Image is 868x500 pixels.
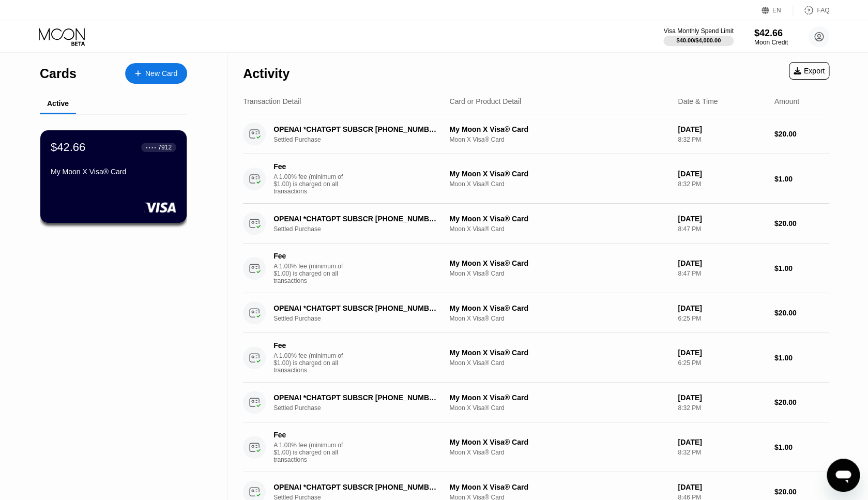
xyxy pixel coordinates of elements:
div: 6:25 PM [678,315,766,322]
div: Cards [40,66,77,81]
div: Moon X Visa® Card [449,270,669,277]
div: OPENAI *CHATGPT SUBSCR [PHONE_NUMBER] US [273,215,439,223]
div: My Moon X Visa® Card [449,215,669,223]
div: FeeA 1.00% fee (minimum of $1.00) is charged on all transactionsMy Moon X Visa® CardMoon X Visa® ... [243,333,829,383]
div: Export [794,67,825,75]
div: OPENAI *CHATGPT SUBSCR [PHONE_NUMBER] USSettled PurchaseMy Moon X Visa® CardMoon X Visa® Card[DAT... [243,204,829,244]
div: FAQ [817,7,829,14]
div: ● ● ● ● [146,146,156,149]
div: EN [762,5,793,16]
div: $1.00 [774,175,829,183]
div: A 1.00% fee (minimum of $1.00) is charged on all transactions [273,352,351,374]
div: OPENAI *CHATGPT SUBSCR [PHONE_NUMBER] USSettled PurchaseMy Moon X Visa® CardMoon X Visa® Card[DAT... [243,114,829,154]
div: OPENAI *CHATGPT SUBSCR [PHONE_NUMBER] US [273,125,439,133]
div: $42.66● ● ● ●7912My Moon X Visa® Card [40,130,187,223]
div: $1.00 [774,354,829,362]
div: [DATE] [678,349,766,357]
div: A 1.00% fee (minimum of $1.00) is charged on all transactions [273,442,351,463]
div: [DATE] [678,259,766,267]
div: FeeA 1.00% fee (minimum of $1.00) is charged on all transactionsMy Moon X Visa® CardMoon X Visa® ... [243,244,829,293]
div: Settled Purchase [273,315,452,322]
div: Moon X Visa® Card [449,225,669,233]
div: 8:32 PM [678,136,766,143]
div: $20.00 [774,309,829,317]
div: 8:47 PM [678,225,766,233]
div: Export [789,62,829,80]
div: FeeA 1.00% fee (minimum of $1.00) is charged on all transactionsMy Moon X Visa® CardMoon X Visa® ... [243,422,829,472]
div: OPENAI *CHATGPT SUBSCR [PHONE_NUMBER] US [273,483,439,491]
div: A 1.00% fee (minimum of $1.00) is charged on all transactions [273,173,351,195]
div: Visa Monthly Spend Limit [663,27,733,35]
div: [DATE] [678,304,766,312]
div: Moon X Visa® Card [449,404,669,412]
div: $1.00 [774,443,829,451]
div: Fee [273,431,346,439]
div: Moon X Visa® Card [449,449,669,456]
div: My Moon X Visa® Card [449,125,669,133]
div: $40.00 / $4,000.00 [676,37,721,43]
div: Settled Purchase [273,225,452,233]
div: $20.00 [774,130,829,138]
div: Active [47,99,69,108]
iframe: Кнопка запуска окна обмена сообщениями [827,459,860,492]
div: Moon X Visa® Card [449,180,669,188]
div: $42.66 [754,28,788,39]
div: OPENAI *CHATGPT SUBSCR [PHONE_NUMBER] US [273,393,439,402]
div: My Moon X Visa® Card [449,304,669,312]
div: 6:25 PM [678,359,766,367]
div: My Moon X Visa® Card [449,438,669,446]
div: A 1.00% fee (minimum of $1.00) is charged on all transactions [273,263,351,284]
div: 8:32 PM [678,404,766,412]
div: My Moon X Visa® Card [449,349,669,357]
div: Visa Monthly Spend Limit$40.00/$4,000.00 [663,27,733,46]
div: Settled Purchase [273,404,452,412]
div: [DATE] [678,215,766,223]
div: Moon X Visa® Card [449,359,669,367]
div: 8:32 PM [678,180,766,188]
div: OPENAI *CHATGPT SUBSCR [PHONE_NUMBER] USSettled PurchaseMy Moon X Visa® CardMoon X Visa® Card[DAT... [243,293,829,333]
div: $20.00 [774,398,829,406]
div: Transaction Detail [243,97,301,105]
div: 8:32 PM [678,449,766,456]
div: OPENAI *CHATGPT SUBSCR [PHONE_NUMBER] US [273,304,439,312]
div: My Moon X Visa® Card [449,170,669,178]
div: 7912 [158,144,172,151]
div: [DATE] [678,438,766,446]
div: Moon X Visa® Card [449,315,669,322]
div: New Card [145,69,177,78]
div: EN [772,7,781,14]
div: Moon Credit [754,39,788,46]
div: Fee [273,341,346,350]
div: FeeA 1.00% fee (minimum of $1.00) is charged on all transactionsMy Moon X Visa® CardMoon X Visa® ... [243,154,829,204]
div: My Moon X Visa® Card [51,168,176,176]
div: Date & Time [678,97,718,105]
div: $1.00 [774,264,829,272]
div: My Moon X Visa® Card [449,393,669,402]
div: $42.66Moon Credit [754,28,788,46]
div: $20.00 [774,488,829,496]
div: Activity [243,66,290,81]
div: [DATE] [678,125,766,133]
div: Moon X Visa® Card [449,136,669,143]
div: FAQ [793,5,829,16]
div: New Card [125,63,187,84]
div: $20.00 [774,219,829,228]
div: Settled Purchase [273,136,452,143]
div: My Moon X Visa® Card [449,259,669,267]
div: Card or Product Detail [449,97,521,105]
div: 8:47 PM [678,270,766,277]
div: Fee [273,162,346,171]
div: [DATE] [678,393,766,402]
div: Fee [273,252,346,260]
div: Amount [774,97,799,105]
div: [DATE] [678,170,766,178]
div: [DATE] [678,483,766,491]
div: OPENAI *CHATGPT SUBSCR [PHONE_NUMBER] USSettled PurchaseMy Moon X Visa® CardMoon X Visa® Card[DAT... [243,383,829,422]
div: My Moon X Visa® Card [449,483,669,491]
div: $42.66 [51,141,85,154]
